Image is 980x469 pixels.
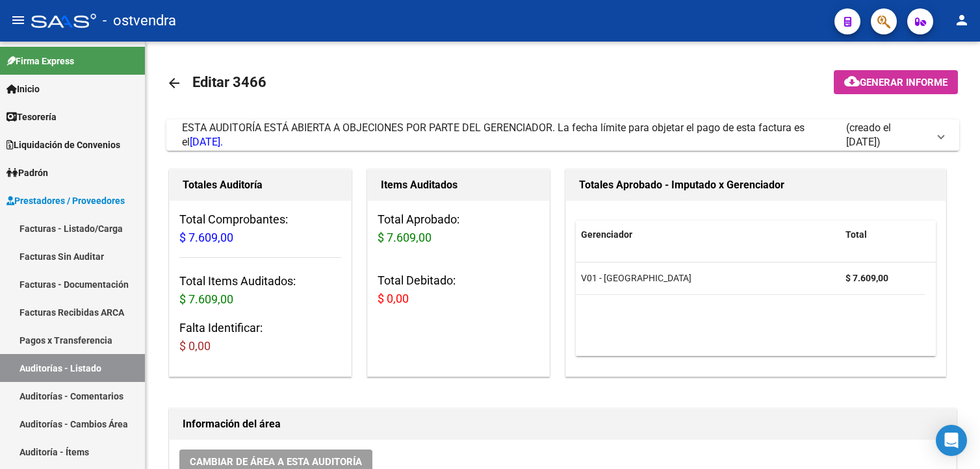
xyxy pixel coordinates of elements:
[845,273,888,283] strong: $ 7.609,00
[6,166,48,180] span: Padrón
[581,229,632,240] span: Gerenciador
[936,425,967,456] div: Open Intercom Messenger
[378,292,409,305] span: $ 0,00
[183,414,943,435] h1: Información del área
[179,292,233,306] span: $ 7.609,00
[179,339,211,353] span: $ 0,00
[179,272,341,309] h3: Total Items Auditados:
[103,6,176,35] span: - ostvendra
[190,136,223,148] span: [DATE].
[381,175,536,196] h1: Items Auditados
[834,70,958,94] button: Generar informe
[179,231,233,244] span: $ 7.609,00
[378,231,432,244] span: $ 7.609,00
[179,210,341,247] h3: Total Comprobantes:
[192,74,266,90] span: Editar 3466
[190,456,362,468] span: Cambiar de área a esta auditoría
[378,272,539,308] h3: Total Debitado:
[179,319,341,355] h3: Falta Identificar:
[845,229,867,240] span: Total
[581,273,691,283] span: V01 - [GEOGRAPHIC_DATA]
[6,54,74,68] span: Firma Express
[182,121,805,148] span: ESTA AUDITORÍA ESTÁ ABIERTA A OBJECIONES POR PARTE DEL GERENCIADOR. La fecha límite para objetar ...
[6,110,57,124] span: Tesorería
[840,221,925,249] datatable-header-cell: Total
[6,194,125,208] span: Prestadores / Proveedores
[579,175,933,196] h1: Totales Aprobado - Imputado x Gerenciador
[6,138,120,152] span: Liquidación de Convenios
[954,12,970,28] mat-icon: person
[10,12,26,28] mat-icon: menu
[576,221,840,249] datatable-header-cell: Gerenciador
[166,120,959,151] mat-expansion-panel-header: ESTA AUDITORÍA ESTÁ ABIERTA A OBJECIONES POR PARTE DEL GERENCIADOR. La fecha límite para objetar ...
[6,82,40,96] span: Inicio
[183,175,338,196] h1: Totales Auditoría
[860,77,948,88] span: Generar informe
[166,75,182,91] mat-icon: arrow_back
[378,210,539,247] h3: Total Aprobado:
[844,73,860,89] mat-icon: cloud_download
[846,121,928,149] span: (creado el [DATE])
